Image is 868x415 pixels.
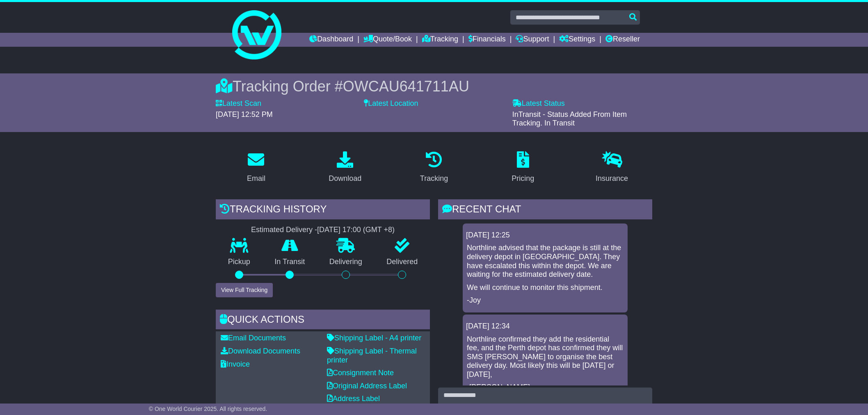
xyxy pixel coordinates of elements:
[512,110,627,128] span: InTransit - Status Added From Item Tracking. In Transit
[364,99,418,108] label: Latest Location
[216,110,273,119] span: [DATE] 12:52 PM
[216,226,430,235] div: Estimated Delivery -
[317,258,375,267] p: Delivering
[467,335,624,379] p: Northline confirmed they add the residential fee, and the Perth depot has confirmed they will SMS...
[221,347,300,355] a: Download Documents
[216,258,263,267] p: Pickup
[590,148,633,187] a: Insurance
[506,148,539,187] a: Pricing
[467,244,624,279] p: Northline advised that the package is still at the delivery depot in [GEOGRAPHIC_DATA]. They have...
[466,231,624,240] div: [DATE] 12:25
[363,33,412,47] a: Quote/Book
[516,33,549,47] a: Support
[605,33,640,47] a: Reseller
[422,33,458,47] a: Tracking
[438,199,652,221] div: RECENT CHAT
[327,334,421,342] a: Shipping Label - A4 printer
[467,283,624,292] p: We will continue to monitor this shipment.
[221,334,286,342] a: Email Documents
[317,226,395,235] div: [DATE] 17:00 (GMT +8)
[216,99,261,108] label: Latest Scan
[327,347,417,364] a: Shipping Label - Thermal printer
[467,383,624,392] p: -[PERSON_NAME]
[216,283,273,297] button: View Full Tracking
[512,173,534,184] div: Pricing
[596,173,628,184] div: Insurance
[216,199,430,221] div: Tracking history
[323,148,367,187] a: Download
[467,296,624,305] p: -Joy
[329,173,361,184] div: Download
[216,310,430,332] div: Quick Actions
[263,258,318,267] p: In Transit
[247,173,265,184] div: Email
[559,33,595,47] a: Settings
[466,322,624,331] div: [DATE] 12:34
[375,258,430,267] p: Delivered
[468,33,506,47] a: Financials
[149,406,267,412] span: © One World Courier 2025. All rights reserved.
[309,33,353,47] a: Dashboard
[327,394,380,403] a: Address Label
[327,369,394,377] a: Consignment Note
[343,78,469,95] span: OWCAU641711AU
[415,148,453,187] a: Tracking
[420,173,448,184] div: Tracking
[216,78,652,95] div: Tracking Order #
[242,148,271,187] a: Email
[221,360,250,368] a: Invoice
[512,99,565,108] label: Latest Status
[327,382,407,390] a: Original Address Label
